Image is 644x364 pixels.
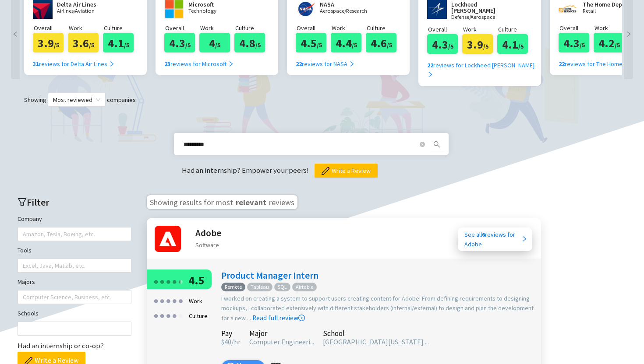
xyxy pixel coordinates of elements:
p: Culture [498,24,532,34]
b: 31 [33,60,39,68]
div: 4.2 [594,33,624,52]
span: /5 [483,42,488,50]
a: Read full review [252,270,305,322]
div: 4.8 [234,33,265,52]
label: Schools [18,308,39,318]
h3: Showing results for most reviews [147,195,297,209]
div: Pay [221,330,241,336]
div: reviews for NASA [296,59,355,69]
span: close-circle [420,142,425,147]
a: 22reviews for NASA right [296,52,355,69]
p: Culture [367,23,401,33]
div: ● [166,294,171,307]
p: Overall [297,23,331,33]
span: /5 [185,41,191,49]
span: right [427,71,433,77]
div: 3.9 [33,33,64,52]
div: 4.3 [427,34,458,54]
div: Major [249,330,314,336]
label: Tools [18,245,32,255]
div: 4.1 [497,34,528,54]
span: search [430,141,443,148]
div: ● [166,274,171,288]
h2: Adobe [195,226,221,240]
p: Defense/Aerospace [451,14,517,20]
p: Work [463,24,497,34]
h2: The Home Depot [583,1,635,7]
div: ● [178,274,180,288]
span: right [109,61,115,67]
label: Majors [18,277,35,287]
span: Write a Review [332,166,371,175]
input: Tools [23,260,25,271]
div: Culture [186,308,210,323]
div: School [323,330,429,336]
b: 6 [482,231,485,238]
span: /5 [215,41,220,49]
div: 3.6 [68,33,99,52]
p: Culture [235,23,269,33]
h2: Delta Air Lines [57,1,110,7]
div: Work [186,294,205,308]
a: See all6reviews forAdobe [458,227,532,251]
span: $ [221,337,224,346]
span: right-circle [298,315,305,321]
div: See all reviews for Adobe [464,230,521,249]
b: 22 [427,61,433,69]
a: 23reviews for Microsoft right [164,52,234,69]
span: left [11,31,20,37]
span: Had an internship? Empower your peers! [182,165,310,175]
button: search [430,137,444,151]
span: /5 [124,41,129,49]
p: Culture [104,23,138,33]
img: pencil.png [322,167,329,175]
div: reviews for Lockheed [PERSON_NAME] [427,60,539,80]
span: Most reviewed [53,93,100,106]
span: /hr [231,337,241,346]
h2: NASA [320,1,372,7]
img: Adobe [155,226,181,252]
span: right [521,236,527,242]
div: Showing companies [9,93,635,107]
button: Write a Review [315,164,378,178]
div: ● [178,308,183,322]
p: Retail [583,8,635,14]
b: 22 [296,60,302,68]
div: reviews for Microsoft [164,59,234,69]
span: /5 [518,42,524,50]
b: 22 [559,60,565,68]
p: Work [69,23,103,33]
span: /5 [448,42,453,50]
div: 4.5 [296,33,326,52]
div: 4.4 [331,33,361,52]
span: 40 [221,337,231,346]
a: 22reviews for Lockheed [PERSON_NAME] right [427,54,539,80]
p: Work [594,23,629,33]
span: /5 [352,41,357,49]
span: /5 [387,41,392,49]
span: 4.5 [188,273,205,287]
span: /5 [317,41,322,49]
p: Airlines/Aviation [57,8,110,14]
div: Software [195,240,221,250]
div: ● [166,308,171,322]
label: Company [18,214,42,224]
span: Computer Engineeri... [249,337,314,346]
span: /5 [580,41,585,49]
span: Had an internship or co-op? [18,341,104,350]
div: 3.9 [462,34,493,54]
h2: Lockheed [PERSON_NAME] [451,1,517,14]
div: ● [159,308,165,322]
span: Remote [221,283,245,292]
span: filter [18,197,27,206]
div: 4.6 [366,33,396,52]
div: ● [153,274,159,288]
h2: Microsoft [188,1,241,7]
span: /5 [54,41,59,49]
p: Technology [188,8,241,14]
p: Work [332,23,366,33]
p: Overall [428,24,462,34]
span: relevant [235,196,267,206]
div: 4.1 [103,33,134,52]
span: right [349,61,355,67]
